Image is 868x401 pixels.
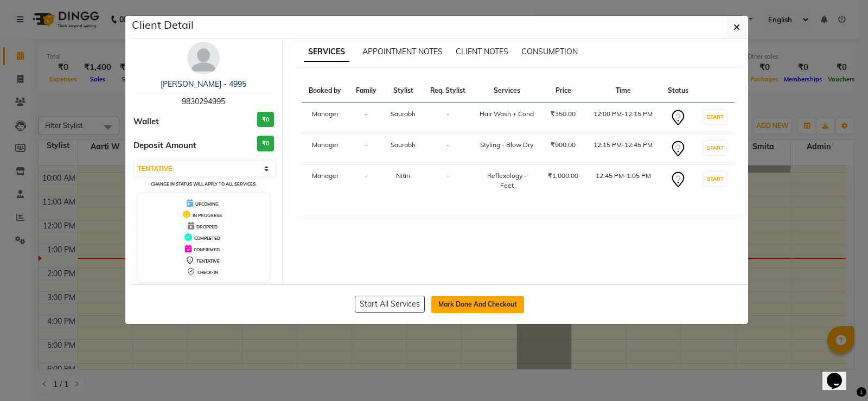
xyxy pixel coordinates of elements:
[257,136,274,151] h3: ₹0
[423,133,473,164] td: -
[541,79,586,103] th: Price
[349,133,384,164] td: -
[480,140,534,150] div: Styling - Blow Dry
[197,270,218,275] span: CHECK-IN
[194,247,220,252] span: CONFIRMED
[480,109,534,119] div: Hair Wash + Cond
[704,141,726,155] button: START
[547,140,579,150] div: ₹900.00
[586,79,661,103] th: Time
[586,103,661,133] td: 12:00 PM-12:15 PM
[187,42,220,74] img: avatar
[349,103,384,133] td: -
[304,42,349,62] span: SERVICES
[822,358,857,390] iframe: chat widget
[473,79,541,103] th: Services
[661,79,695,103] th: Status
[196,258,220,264] span: TENTATIVE
[193,213,222,218] span: IN PROGRESS
[196,224,218,230] span: DROPPED
[194,235,220,241] span: COMPLETED
[182,97,225,106] span: 9830294995
[423,79,473,103] th: Req. Stylist
[391,141,416,149] span: Saurabh
[456,47,508,56] span: CLIENT NOTES
[521,47,578,56] span: CONSUMPTION
[133,116,159,128] span: Wallet
[396,171,410,180] span: Nitin
[423,103,473,133] td: -
[362,47,443,56] span: APPOINTMENT NOTES
[132,17,194,33] h5: Client Detail
[431,296,524,313] button: Mark Done And Checkout
[480,171,534,190] div: Reflexology - Feet
[161,79,246,89] a: [PERSON_NAME] - 4995
[151,181,257,187] small: Change in status will apply to all services.
[302,103,349,133] td: Manager
[302,79,349,103] th: Booked by
[349,79,384,103] th: Family
[423,164,473,198] td: -
[302,133,349,164] td: Manager
[257,112,274,128] h3: ₹0
[704,110,726,124] button: START
[384,79,423,103] th: Stylist
[355,296,425,313] button: Start All Services
[547,171,579,181] div: ₹1,000.00
[547,109,579,119] div: ₹350.00
[302,164,349,198] td: Manager
[195,201,219,207] span: UPCOMING
[349,164,384,198] td: -
[586,133,661,164] td: 12:15 PM-12:45 PM
[391,110,416,118] span: Saurabh
[586,164,661,198] td: 12:45 PM-1:05 PM
[133,139,196,152] span: Deposit Amount
[704,172,726,186] button: START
